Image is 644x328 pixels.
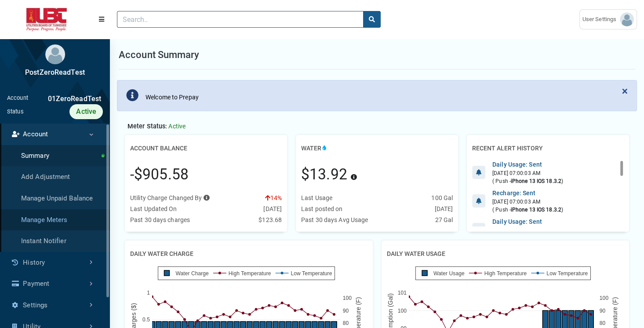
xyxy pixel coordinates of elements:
[7,107,24,116] div: Status
[130,164,189,186] div: -$905.58
[301,140,327,157] h2: Water
[7,94,28,104] div: Account
[363,11,381,28] button: search
[130,246,193,262] h2: Daily Water Charge
[492,177,563,185] div: ( Push - )
[579,9,637,29] a: User Settings
[492,217,563,226] div: Daily Usage: Sent
[511,207,561,213] b: iPhone 13 IOS 18.3.2
[130,193,210,203] div: Utility Charge Changed By
[265,194,282,201] span: 14%
[93,11,110,27] button: Menu
[434,204,453,214] div: [DATE]
[130,140,187,157] h2: Account Balance
[431,193,453,203] div: 100 Gal
[301,204,342,214] div: Last posted on
[263,204,282,214] div: [DATE]
[130,204,177,214] div: Last Updated On
[492,189,563,198] div: Recharge: Sent
[117,11,364,28] input: Search
[7,8,86,31] img: ALTSK Logo
[387,246,445,262] h2: Daily Water Usage
[492,160,563,169] div: Daily Usage: Sent
[28,94,103,104] div: 01ZeroReadTest
[472,140,543,157] h2: Recent Alert History
[613,80,637,102] button: Close
[130,215,190,225] div: Past 30 days charges
[301,166,347,183] span: $13.92
[492,198,563,206] div: [DATE] 07:00:03 AM
[119,47,200,62] h1: Account Summary
[146,93,199,102] div: Welcome to Prepay
[622,85,628,97] span: ×
[127,123,167,130] span: Meter Status:
[168,123,186,130] span: Active
[582,15,620,24] span: User Settings
[492,206,563,214] div: ( Push - )
[69,104,103,119] div: Active
[492,169,563,177] div: [DATE] 07:00:03 AM
[7,67,103,78] div: PostZeroReadTest
[435,215,453,225] div: 27 Gal
[511,178,561,184] b: iPhone 13 IOS 18.3.2
[258,215,282,225] div: $123.68
[301,215,368,225] div: Past 30 days Avg Usage
[301,193,332,203] div: Last Usage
